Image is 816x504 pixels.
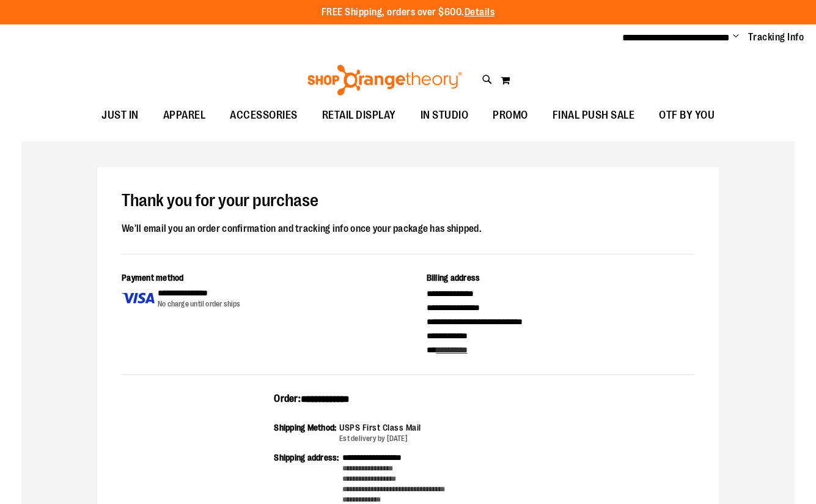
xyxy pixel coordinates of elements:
div: USPS First Class Mail [339,421,421,434]
div: Payment method [122,272,390,287]
h1: Thank you for your purchase [122,191,694,211]
div: No charge until order ships [158,299,241,309]
a: IN STUDIO [408,102,481,130]
div: Order: [274,392,542,414]
span: ACCESSORIES [230,102,298,129]
button: Account menu [733,31,739,43]
a: OTF BY YOU [647,102,727,130]
div: Billing address [427,272,695,287]
span: JUST IN [101,102,139,129]
a: JUST IN [89,102,151,130]
div: We'll email you an order confirmation and tracking info once your package has shipped. [122,221,694,237]
a: APPAREL [151,102,218,130]
span: IN STUDIO [421,102,469,129]
span: PROMO [493,102,528,129]
a: ACCESSORIES [218,102,310,130]
span: Est delivery by [DATE] [339,434,408,443]
span: APPAREL [163,102,206,129]
a: Details [465,7,495,18]
a: PROMO [480,102,540,130]
a: FINAL PUSH SALE [540,102,647,130]
img: Shop Orangetheory [306,65,464,95]
div: Shipping Method: [274,421,339,444]
p: FREE Shipping, orders over $600. [322,6,495,20]
span: FINAL PUSH SALE [553,102,635,129]
a: Tracking Info [748,31,804,44]
span: RETAIL DISPLAY [322,102,396,129]
img: Payment type icon [122,287,155,309]
a: RETAIL DISPLAY [310,102,408,130]
span: OTF BY YOU [659,102,715,129]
